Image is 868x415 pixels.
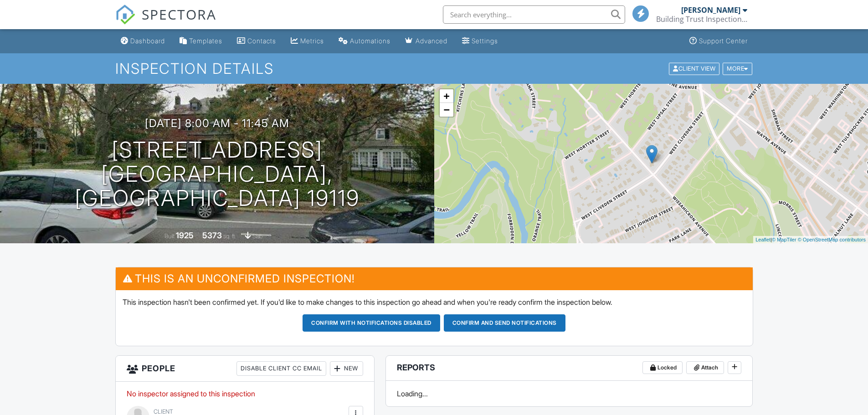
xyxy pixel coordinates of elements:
[123,297,746,307] p: This inspection hasn't been confirmed yet. If you'd like to make changes to this inspection go ah...
[142,5,216,24] span: SPECTORA
[164,233,175,240] span: Built
[472,37,498,45] div: Settings
[330,361,363,376] div: New
[444,314,565,332] button: Confirm and send notifications
[116,356,374,382] h3: People
[335,33,394,50] a: Automations (Basic)
[656,15,747,24] div: Building Trust Inspections, LLC
[686,33,751,50] a: Support Center
[753,236,868,244] div: |
[401,33,451,50] a: Advanced
[458,33,502,50] a: Settings
[127,389,363,399] p: No inspector assigned to this inspection
[116,267,753,290] h3: This is an Unconfirmed Inspection!
[755,237,770,242] a: Leaflet
[145,117,289,129] h3: [DATE] 8:00 am - 11:45 am
[247,37,276,45] div: Contacts
[287,33,328,50] a: Metrics
[699,37,748,45] div: Support Center
[154,408,173,415] span: Client
[681,5,740,15] div: [PERSON_NAME]
[236,361,326,376] div: Disable Client CC Email
[350,37,390,45] div: Automations
[115,5,135,25] img: The Best Home Inspection Software - Spectora
[416,37,447,45] div: Advanced
[176,33,226,50] a: Templates
[233,33,280,50] a: Contacts
[15,138,420,210] h1: [STREET_ADDRESS] [GEOGRAPHIC_DATA], [GEOGRAPHIC_DATA] 19119
[300,37,324,45] div: Metrics
[223,233,236,240] span: sq. ft.
[668,65,722,72] a: Client View
[440,89,453,103] a: Zoom in
[115,61,753,77] h1: Inspection Details
[798,237,866,242] a: © OpenStreetMap contributors
[130,37,165,45] div: Dashboard
[443,5,625,24] input: Search everything...
[117,33,169,50] a: Dashboard
[669,62,719,75] div: Client View
[252,233,262,240] span: slab
[176,231,194,240] div: 1925
[303,314,440,332] button: Confirm with notifications disabled
[202,231,222,240] div: 5373
[772,237,796,242] a: © MapTiler
[723,62,752,75] div: More
[440,103,453,117] a: Zoom out
[115,12,216,31] a: SPECTORA
[189,37,222,45] div: Templates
